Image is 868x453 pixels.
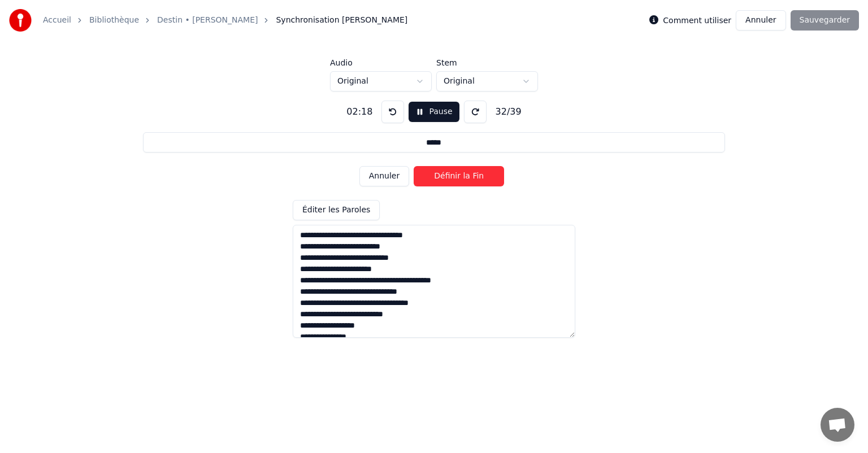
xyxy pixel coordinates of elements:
[330,59,432,67] label: Audio
[436,59,538,67] label: Stem
[663,16,731,24] label: Comment utiliser
[491,105,526,119] div: 32 / 39
[342,105,377,119] div: 02:18
[293,200,380,220] button: Éditer les Paroles
[409,102,459,122] button: Pause
[276,15,407,26] span: Synchronisation [PERSON_NAME]
[736,10,785,31] button: Annuler
[157,15,258,26] a: Destin • [PERSON_NAME]
[89,15,139,26] a: Bibliothèque
[359,166,409,186] button: Annuler
[821,408,854,442] div: Ouvrir le chat
[9,9,32,32] img: youka
[43,15,407,26] nav: breadcrumb
[43,15,71,26] a: Accueil
[414,166,504,186] button: Définir la Fin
